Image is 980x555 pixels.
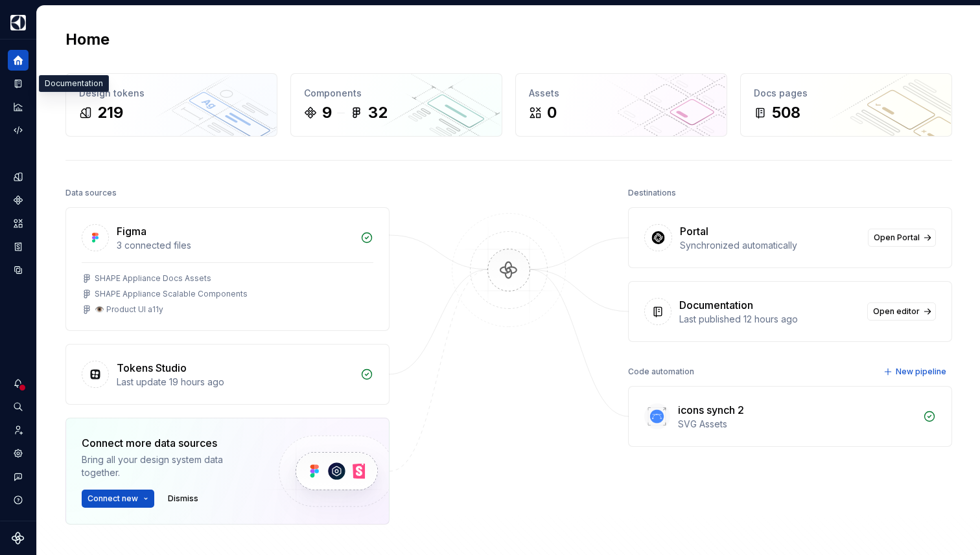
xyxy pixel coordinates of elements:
[117,223,146,239] div: Figma
[740,73,952,137] a: Docs pages508
[8,120,29,141] a: Code automation
[65,73,277,137] a: Design tokens219
[8,166,29,187] a: Design tokens
[8,190,29,210] a: Components
[678,418,915,431] div: SVG Assets
[79,87,264,100] div: Design tokens
[322,102,332,123] div: 9
[515,73,727,137] a: Assets0
[628,184,676,202] div: Destinations
[95,304,163,315] div: 👁️ Product UI a11y
[680,223,708,239] div: Portal
[868,229,936,247] a: Open Portal
[117,360,187,376] div: Tokens Studio
[95,289,248,299] div: SHAPE Appliance Scalable Components
[304,87,489,100] div: Components
[679,297,753,313] div: Documentation
[8,73,29,94] a: Documentation
[82,453,257,479] div: Bring all your design system data together.
[87,493,138,504] span: Connect new
[82,435,257,451] div: Connect more data sources
[10,15,26,30] img: 1131f18f-9b94-42a4-847a-eabb54481545.png
[8,213,29,234] a: Assets
[628,363,694,381] div: Code automation
[117,239,353,252] div: 3 connected files
[117,376,353,389] div: Last update 19 hours ago
[8,373,29,394] button: Notifications
[65,344,390,405] a: Tokens StudioLast update 19 hours ago
[8,50,29,71] a: Home
[896,367,946,377] span: New pipeline
[65,207,390,331] a: Figma3 connected filesSHAPE Appliance Docs AssetsSHAPE Appliance Scalable Components👁️ Product UI...
[547,102,557,123] div: 0
[678,402,744,418] div: icons synch 2
[8,466,29,487] button: Contact support
[95,273,211,284] div: SHAPE Appliance Docs Assets
[65,29,110,50] h2: Home
[39,75,109,92] div: Documentation
[82,490,154,508] button: Connect new
[772,102,800,123] div: 508
[168,493,198,504] span: Dismiss
[880,363,952,381] button: New pipeline
[8,260,29,280] a: Data sources
[65,184,117,202] div: Data sources
[754,87,939,100] div: Docs pages
[529,87,714,100] div: Assets
[680,239,860,252] div: Synchronized automatically
[368,102,388,123] div: 32
[679,313,859,326] div: Last published 12 hours ago
[290,73,502,137] a: Components932
[8,396,29,417] button: Search ⌘K
[867,302,936,321] a: Open editor
[12,532,25,545] svg: Supernova Logo
[874,232,920,243] span: Open Portal
[162,490,204,508] button: Dismiss
[8,236,29,257] a: Storybook stories
[873,306,920,317] span: Open editor
[8,420,29,440] a: Invite team
[8,443,29,464] a: Settings
[97,102,123,123] div: 219
[8,96,29,117] a: Analytics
